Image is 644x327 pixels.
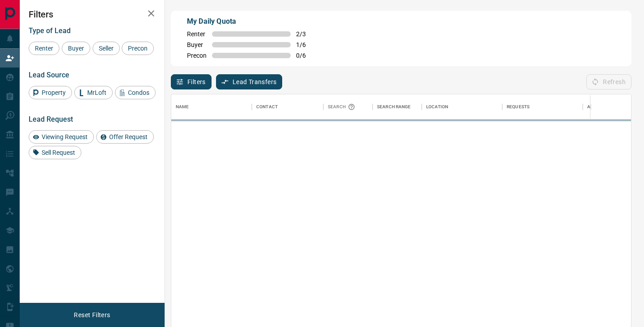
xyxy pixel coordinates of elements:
[176,94,189,119] div: Name
[68,307,116,323] button: Reset Filters
[296,41,316,48] span: 1 / 6
[115,86,156,99] div: Condos
[252,94,323,119] div: Contact
[29,115,73,123] span: Lead Request
[187,41,207,48] span: Buyer
[29,86,72,99] div: Property
[29,146,81,159] div: Sell Request
[373,94,422,119] div: Search Range
[426,94,448,119] div: Location
[502,94,583,119] div: Requests
[122,42,154,55] div: Precon
[171,94,252,119] div: Name
[84,89,110,96] span: MrLoft
[216,74,283,89] button: Lead Transfers
[171,74,212,89] button: Filters
[106,133,151,140] span: Offer Request
[93,42,120,55] div: Seller
[29,9,156,20] h2: Filters
[187,30,207,38] span: Renter
[125,45,151,52] span: Precon
[96,130,154,144] div: Offer Request
[74,86,113,99] div: MrLoft
[29,71,69,79] span: Lead Source
[256,94,278,119] div: Contact
[38,133,91,140] span: Viewing Request
[422,94,502,119] div: Location
[62,42,90,55] div: Buyer
[29,26,71,35] span: Type of Lead
[38,89,69,96] span: Property
[29,130,94,144] div: Viewing Request
[38,149,78,156] span: Sell Request
[296,52,316,59] span: 0 / 6
[96,45,117,52] span: Seller
[328,94,357,119] div: Search
[65,45,87,52] span: Buyer
[32,45,56,52] span: Renter
[507,94,530,119] div: Requests
[187,52,207,59] span: Precon
[296,30,316,38] span: 2 / 3
[29,42,59,55] div: Renter
[187,16,316,27] p: My Daily Quota
[377,94,411,119] div: Search Range
[125,89,153,96] span: Condos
